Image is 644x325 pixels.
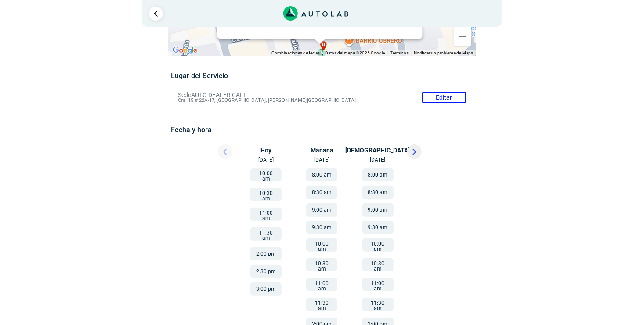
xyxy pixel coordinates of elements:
[271,50,320,56] button: Combinaciones de teclas
[171,126,473,134] h5: Fecha y hora
[362,203,394,217] button: 9:00 am
[362,186,394,199] button: 8:30 am
[362,298,394,311] button: 11:30 am
[171,72,473,80] h5: Lugar del Servicio
[306,221,337,234] button: 9:30 am
[223,33,272,40] b: AUTO DEALER CALI
[306,203,337,217] button: 9:00 am
[414,51,473,55] a: Notificar un problema de Maps
[325,51,385,55] span: Datos del mapa ©2025 Google
[362,278,394,291] button: 11:00 am
[322,41,326,49] span: b
[250,188,282,201] button: 10:30 am
[306,298,337,311] button: 11:30 am
[250,208,282,221] button: 11:00 am
[250,227,282,241] button: 11:30 am
[306,278,337,291] button: 11:00 am
[362,168,394,181] button: 8:00 am
[250,282,282,296] button: 3:00 pm
[149,7,163,21] a: Ir al paso anterior
[306,168,337,181] button: 8:00 am
[306,258,337,271] button: 10:30 am
[250,168,282,181] button: 10:00 am
[170,45,199,56] img: Google
[250,265,282,278] button: 2:30 pm
[250,247,282,260] button: 2:00 pm
[170,45,199,56] a: Abre esta zona en Google Maps (se abre en una nueva ventana)
[306,238,337,252] button: 10:00 am
[306,186,337,199] button: 8:30 am
[283,9,349,17] a: Link al sitio de autolab
[223,33,417,47] div: Cra. 15 # 22A-17, [GEOGRAPHIC_DATA], [PERSON_NAME][GEOGRAPHIC_DATA]
[398,10,419,31] button: Cerrar
[362,238,394,252] button: 10:00 am
[454,28,471,46] button: Reducir
[390,51,409,55] a: Términos (se abre en una nueva pestaña)
[362,258,394,271] button: 10:30 am
[362,221,394,234] button: 9:30 am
